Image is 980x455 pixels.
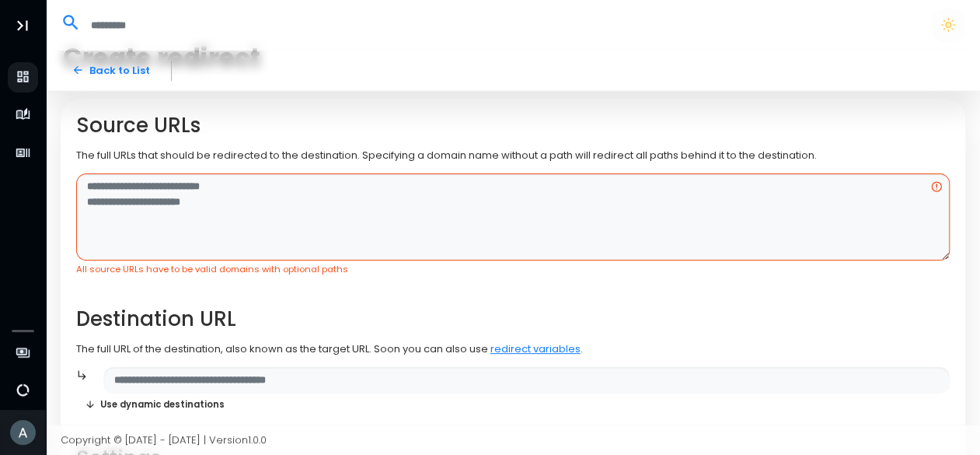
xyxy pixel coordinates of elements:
p: The full URLs that should be redirected to the destination. Specifying a domain name without a pa... [76,148,950,163]
img: Avatar [10,420,36,446]
a: redirect variables [490,341,581,356]
button: Toggle Aside [8,11,37,40]
a: Back to List [61,57,161,84]
button: Use dynamic destinations [76,394,234,416]
span: Copyright © [DATE] - [DATE] | Version 1.0.0 [61,432,267,447]
h2: Destination URL [76,307,950,331]
p: The full URL of the destination, also known as the target URL. Soon you can also use . [76,341,950,357]
h2: Source URLs [76,114,950,138]
div: All source URLs have to be valid domains with optional paths [76,263,950,276]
